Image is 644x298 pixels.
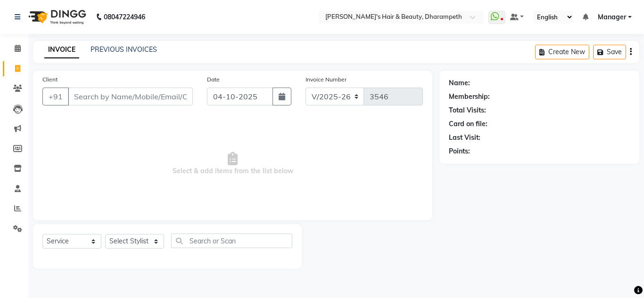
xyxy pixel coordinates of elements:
[24,4,89,30] img: logo
[449,78,470,88] div: Name:
[305,75,347,84] label: Invoice Number
[42,117,423,211] span: Select & add items from the list below
[104,4,145,30] b: 08047224946
[207,75,220,84] label: Date
[91,45,157,54] a: PREVIOUS INVOICES
[449,133,480,143] div: Last Visit:
[171,234,292,248] input: Search or Scan
[449,105,486,115] div: Total Visits:
[593,45,626,59] button: Save
[598,12,626,22] span: Manager
[68,88,193,105] input: Search by Name/Mobile/Email/Code
[449,146,470,156] div: Points:
[44,41,79,58] a: INVOICE
[449,119,487,129] div: Card on file:
[42,75,58,84] label: Client
[449,92,490,102] div: Membership:
[42,88,69,105] button: +91
[535,45,589,59] button: Create New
